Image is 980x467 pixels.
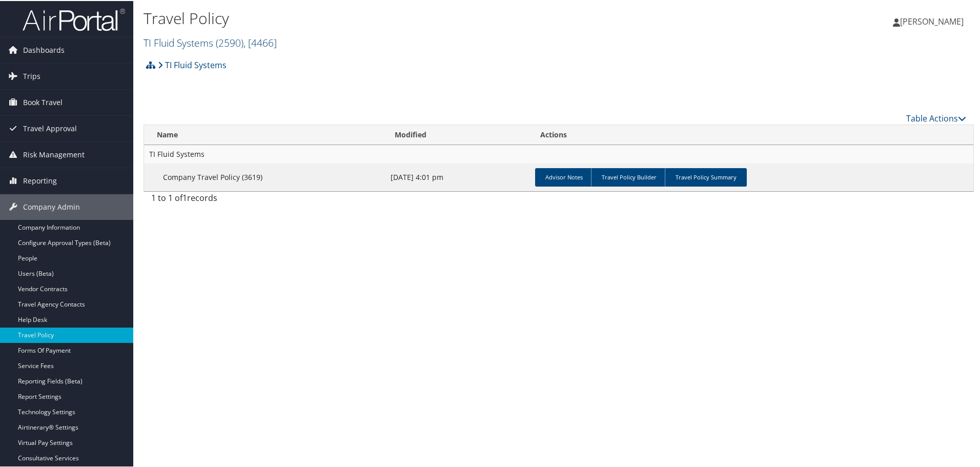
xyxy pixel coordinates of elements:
[23,89,63,114] span: Book Travel
[893,5,974,36] a: [PERSON_NAME]
[23,63,40,88] span: Trips
[151,191,343,208] div: 1 to 1 of records
[900,15,964,26] span: [PERSON_NAME]
[158,54,227,74] a: TI Fluid Systems
[144,7,697,28] h1: Travel Policy
[144,163,385,190] td: Company Travel Policy (3619)
[23,141,85,167] span: Risk Management
[385,124,532,144] th: Modified: activate to sort column ascending
[216,35,243,49] span: ( 2590 )
[144,35,277,49] a: TI Fluid Systems
[591,167,667,186] a: Travel Policy Builder
[23,193,80,219] span: Company Admin
[906,112,966,123] a: Table Actions
[23,36,65,62] span: Dashboards
[182,191,187,202] span: 1
[144,144,973,163] td: TI Fluid Systems
[665,167,747,186] a: Travel Policy Summary
[531,124,973,144] th: Actions
[385,163,532,190] td: [DATE] 4:01 pm
[144,124,385,144] th: Name: activate to sort column ascending
[243,35,277,49] span: , [ 4466 ]
[23,115,77,140] span: Travel Approval
[23,7,125,31] img: airportal-logo.png
[535,167,593,186] a: Advisor Notes
[23,167,57,193] span: Reporting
